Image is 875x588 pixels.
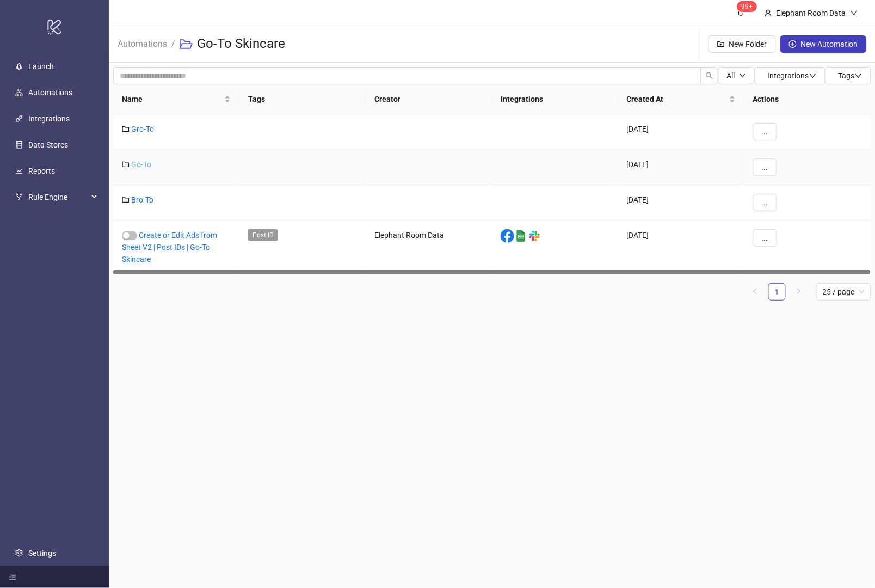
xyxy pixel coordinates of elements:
h3: Go-To Skincare [197,35,285,53]
button: ... [753,194,777,211]
span: left [752,288,759,295]
span: Name [122,93,222,105]
span: Integrations [768,71,817,80]
span: ... [762,234,768,242]
span: New Automation [801,40,858,48]
span: folder [122,125,130,133]
span: folder [122,161,130,168]
a: 1 [769,284,785,300]
span: folder-add [717,40,725,48]
a: Data Stores [28,140,68,149]
span: plus-circle [789,40,797,48]
li: Next Page [790,283,808,301]
li: Previous Page [747,283,764,301]
span: down [740,72,746,79]
th: Tags [239,84,366,114]
a: Create or Edit Ads from Sheet V2 | Post IDs | Go-To Skincare [122,231,217,264]
span: Rule Engine [28,186,88,208]
a: Settings [28,549,56,558]
div: Elephant Room Data [772,7,851,19]
div: [DATE] [618,185,744,220]
a: Integrations [28,114,70,123]
span: ... [762,127,768,136]
span: ... [762,163,768,171]
div: [DATE] [618,114,744,150]
span: Created At [627,93,727,105]
button: left [747,283,764,301]
span: folder [122,196,130,204]
div: [DATE] [618,150,744,185]
button: right [790,283,808,301]
a: Automations [115,37,169,49]
th: Integrations [492,84,618,114]
a: Automations [28,88,72,97]
span: down [809,72,817,79]
th: Created At [618,84,744,114]
div: [DATE] [618,220,744,274]
span: New Folder [729,40,767,48]
a: Bro-To [131,195,153,204]
span: down [851,9,858,17]
th: Creator [366,84,492,114]
button: ... [753,158,777,176]
span: user [765,9,772,17]
span: ... [762,198,768,207]
button: New Folder [708,35,776,53]
th: Name [113,84,239,114]
span: All [727,71,735,80]
span: down [855,72,862,79]
li: / [171,27,175,62]
button: Alldown [718,67,755,84]
span: 25 / page [823,284,865,300]
div: Page Size [816,283,871,301]
sup: 1747 [737,1,757,12]
span: fork [15,193,23,201]
li: 1 [768,283,786,301]
button: ... [753,123,777,140]
div: Elephant Room Data [366,220,492,274]
button: ... [753,229,777,247]
button: Tagsdown [825,67,871,84]
th: Actions [744,84,871,114]
button: Integrationsdown [755,67,825,84]
span: menu-fold [9,573,16,581]
span: Tags [839,71,862,80]
button: New Automation [780,35,867,53]
span: folder-open [180,38,193,51]
span: search [706,72,713,79]
span: bell [737,9,745,16]
span: right [796,288,802,295]
a: Launch [28,62,54,71]
a: Gro-To [131,125,154,133]
a: Reports [28,167,55,175]
a: Go-To [131,160,151,169]
span: Post ID [248,229,278,241]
